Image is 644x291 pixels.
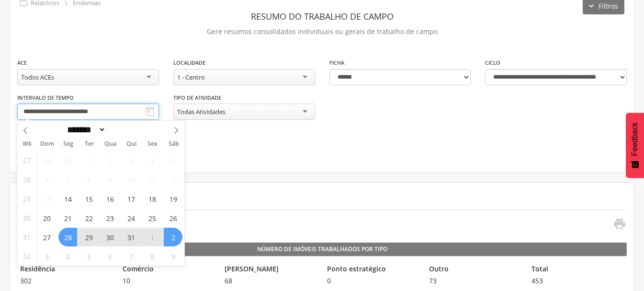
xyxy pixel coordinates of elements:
span: Agosto 2, 2025 [164,228,182,246]
span: Julho 21, 2025 [58,209,77,227]
span: 73 [426,276,524,286]
span: 28 [23,170,31,189]
span: Feedback [631,122,639,156]
span: Julho 24, 2025 [122,209,140,227]
legend: Comércio [120,264,217,275]
span: 32 [23,247,31,266]
i:  [613,217,626,231]
span: Julho 30, 2025 [101,228,119,246]
span: Julho 10, 2025 [122,170,140,189]
span: Agosto 7, 2025 [122,247,140,266]
label: Ciclo [485,59,500,67]
span: 453 [529,276,626,286]
span: Qua [100,141,121,147]
span: Junho 30, 2025 [58,151,77,170]
span: Seg [57,141,79,147]
span: Julho 22, 2025 [79,209,98,227]
span: Dom [36,141,57,147]
a:  [607,217,626,233]
span: Julho 11, 2025 [143,170,161,189]
i:  [144,106,156,117]
label: Ficha [329,59,344,67]
span: Julho 28, 2025 [58,228,77,246]
span: Junho 29, 2025 [37,151,56,170]
span: Julho 12, 2025 [164,170,182,189]
span: Julho 20, 2025 [37,209,56,227]
span: Julho 6, 2025 [37,170,56,189]
label: Tipo de Atividade [173,94,221,102]
span: Agosto 1, 2025 [143,228,161,246]
span: Julho 16, 2025 [101,189,119,208]
span: Sex [142,141,163,147]
span: Julho 14, 2025 [58,189,77,208]
span: 0 [324,276,422,286]
span: 30 [23,209,31,227]
span: Julho 17, 2025 [122,189,140,208]
select: Month [64,125,106,135]
span: Agosto 6, 2025 [101,247,119,266]
span: Julho 25, 2025 [143,209,161,227]
span: Julho 3, 2025 [122,151,140,170]
div: Todos ACEs [21,73,54,81]
legend: Ponto estratégico [324,264,422,275]
legend: Residência [17,264,115,275]
span: Agosto 4, 2025 [58,247,77,266]
span: 10 [120,276,217,286]
span: 31 [23,228,31,246]
span: Julho 2, 2025 [101,151,119,170]
span: Qui [121,141,142,147]
span: Julho 5, 2025 [164,151,182,170]
label: ACE [17,59,27,67]
span: Ter [79,141,100,147]
span: 27 [23,151,31,170]
span: Agosto 3, 2025 [37,247,56,266]
label: Intervalo de Tempo [17,94,74,102]
span: Julho 13, 2025 [37,189,56,208]
span: Julho 7, 2025 [58,170,77,189]
span: Julho 1, 2025 [79,151,98,170]
span: Julho 4, 2025 [143,151,161,170]
button: Feedback - Mostrar pesquisa [626,113,644,178]
header: Resumo do Trabalho de Campo [17,8,627,25]
span: Julho 26, 2025 [164,209,182,227]
span: 68 [222,276,319,286]
input: Year [106,125,137,135]
p: Gere resumos consolidados individuais ou gerais de trabalho de campo [17,25,627,38]
div: Todas Atividades [177,107,226,116]
legend: [PERSON_NAME] [222,264,319,275]
span: Sáb [163,141,184,147]
legend: Número de Imóveis Trabalhados por Tipo [17,243,627,256]
span: Julho 15, 2025 [79,189,98,208]
span: Julho 18, 2025 [143,189,161,208]
label: Localidade [173,59,205,67]
legend: Total [529,264,626,275]
legend: Outro [426,264,524,275]
div: 1 - Centro [177,73,205,81]
span: Agosto 5, 2025 [79,247,98,266]
span: Julho 29, 2025 [79,228,98,246]
span: Agosto 9, 2025 [164,247,182,266]
span: Julho 19, 2025 [164,189,182,208]
span: 302 [17,276,115,286]
span: Wk [17,137,36,151]
span: Julho 9, 2025 [101,170,119,189]
span: 29 [23,189,31,208]
span: Julho 31, 2025 [122,228,140,246]
span: Julho 8, 2025 [79,170,98,189]
span: Julho 23, 2025 [101,209,119,227]
span: Julho 27, 2025 [37,228,56,246]
span: Agosto 8, 2025 [143,247,161,266]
